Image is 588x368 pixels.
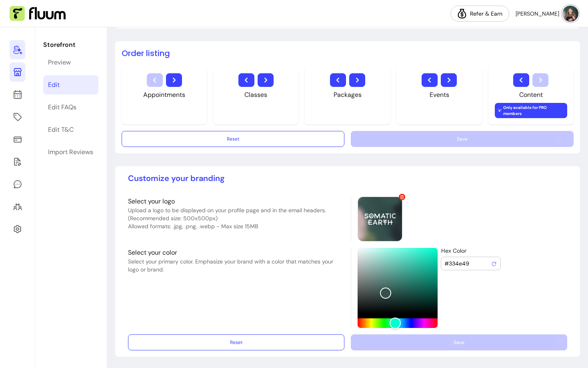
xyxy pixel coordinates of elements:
[43,143,98,162] a: Import Reviews
[562,6,578,22] img: avatar
[430,90,449,100] div: Events
[128,222,344,230] p: Allowed formats: .jpg, .png, .webp - Max size 15MB
[128,334,344,350] button: Reset
[444,259,491,267] input: Hex Color
[516,6,578,22] button: avatar[PERSON_NAME]
[128,197,344,206] p: Select your logo
[441,247,466,254] span: Hex Color
[43,120,98,139] a: Edit T&C
[48,147,93,157] div: Import Reviews
[516,10,559,18] span: [PERSON_NAME]
[48,80,60,90] div: Edit
[334,90,362,100] div: Packages
[128,206,344,222] p: Upload a logo to be displayed on your profile page and in the email headers. (Recommended size: 5...
[10,175,25,194] a: My Messages
[10,197,25,216] a: Clients
[519,90,543,100] div: Content
[10,62,25,82] a: Storefront
[10,130,25,149] a: Sales
[122,48,574,59] h2: Order listing
[495,103,567,118] span: Only available for PRO members
[450,6,509,22] a: Refer & Earn
[10,219,25,239] a: Settings
[10,152,25,171] a: Forms
[122,131,344,147] button: Reset
[358,248,438,314] div: Color
[48,103,76,112] div: Edit FAQs
[358,197,402,241] img: https://d22cr2pskkweo8.cloudfront.net/e9a0434a-bb0e-47bf-961f-17327e9c4d0d
[10,6,66,21] img: Fluum Logo
[128,248,344,257] p: Select your color
[43,53,98,72] a: Preview
[128,173,567,184] p: Customize your branding
[358,318,438,328] div: Hue
[10,107,25,127] a: Offerings
[128,257,344,273] p: Select your primary color. Emphasize your brand with a color that matches your logo or brand.
[43,75,98,95] a: Edit
[48,125,74,135] div: Edit T&C
[10,40,25,59] a: Home
[244,90,267,100] div: Classes
[48,58,71,67] div: Preview
[43,40,98,50] p: Storefront
[43,98,98,117] a: Edit FAQs
[143,90,185,100] div: Appointments
[358,197,402,241] div: Logo
[10,85,25,104] a: Calendar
